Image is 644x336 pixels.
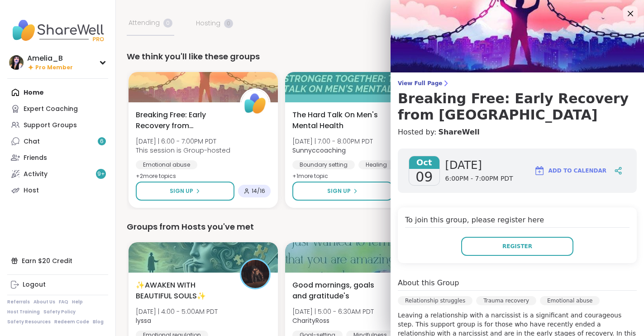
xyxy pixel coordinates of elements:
button: Register [461,237,573,256]
div: Expert Coaching [24,105,78,114]
a: Safety Policy [43,309,76,315]
button: Sign Up [292,182,393,201]
a: Blog [93,319,104,325]
span: 6:00PM - 7:00PM PDT [445,174,513,183]
h4: To join this group, please register here [405,215,630,228]
h4: About this Group [398,278,459,288]
img: ShareWell Nav Logo [7,14,108,46]
a: Help [72,299,83,305]
button: Add to Calendar [530,160,611,182]
b: lyssa [136,316,151,325]
div: Relationship struggles [398,296,472,305]
span: [DATE] | 5:00 - 6:30AM PDT [292,307,374,316]
span: Add to Calendar [549,167,606,175]
a: Referrals [7,299,30,305]
div: We think you'll like these groups [127,50,633,63]
img: lyssa [241,260,269,288]
div: Activity [24,170,48,179]
span: Sign Up [170,187,193,195]
div: Friends [24,154,47,163]
div: Boundary setting [292,160,355,169]
div: Emotional abuse [540,296,600,305]
button: Sign Up [136,182,234,201]
img: ShareWell [241,90,269,118]
div: Healing [358,160,394,169]
div: Support Groups [24,121,77,130]
span: 6 [100,138,104,145]
img: ShareWell Logomark [534,165,545,176]
div: Host [24,186,39,195]
a: Redeem Code [54,319,89,325]
a: ShareWell [438,127,479,138]
span: Breaking Free: Early Recovery from [GEOGRAPHIC_DATA] [136,110,230,131]
span: This session is Group-hosted [136,146,230,155]
h4: Hosted by: [398,127,637,138]
a: Support Groups [7,117,108,133]
a: Host [7,182,108,198]
span: [DATE] | 4:00 - 5:00AM PDT [136,307,218,316]
div: Groups from Hosts you've met [127,221,633,233]
img: Amelia_B [9,55,24,70]
a: About Us [33,299,55,305]
span: 14 / 16 [252,187,265,195]
span: Register [502,242,532,250]
span: [DATE] [445,158,513,173]
span: [DATE] | 7:00 - 8:00PM PDT [292,137,373,146]
a: Safety Resources [7,319,51,325]
b: CharityRoss [292,316,329,325]
b: Sunnyccoaching [292,146,346,155]
a: Activity9+ [7,166,108,182]
span: Sign Up [327,187,351,195]
a: Host Training [7,309,40,315]
span: 09 [415,169,433,185]
span: The Hard Talk On Men's Mental Health [292,110,386,131]
a: FAQ [59,299,68,305]
span: Oct [409,156,439,169]
div: Emotional abuse [136,160,197,169]
div: Chat [24,137,40,146]
div: Amelia_B [27,53,73,63]
h3: Breaking Free: Early Recovery from [GEOGRAPHIC_DATA] [398,91,637,123]
a: View Full PageBreaking Free: Early Recovery from [GEOGRAPHIC_DATA] [398,80,637,123]
span: ✨AWAKEN WITH BEAUTIFUL SOULS✨ [136,280,230,302]
a: Expert Coaching [7,101,108,117]
span: Pro Member [35,64,73,72]
div: Trauma recovery [476,296,536,305]
span: [DATE] | 6:00 - 7:00PM PDT [136,137,230,146]
a: Friends [7,149,108,166]
a: Chat6 [7,133,108,149]
span: Good mornings, goals and gratitude's [292,280,386,302]
div: Logout [23,280,46,289]
div: Earn $20 Credit [7,253,108,269]
span: 9 + [97,170,105,178]
span: View Full Page [398,80,637,87]
a: Logout [7,277,108,293]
